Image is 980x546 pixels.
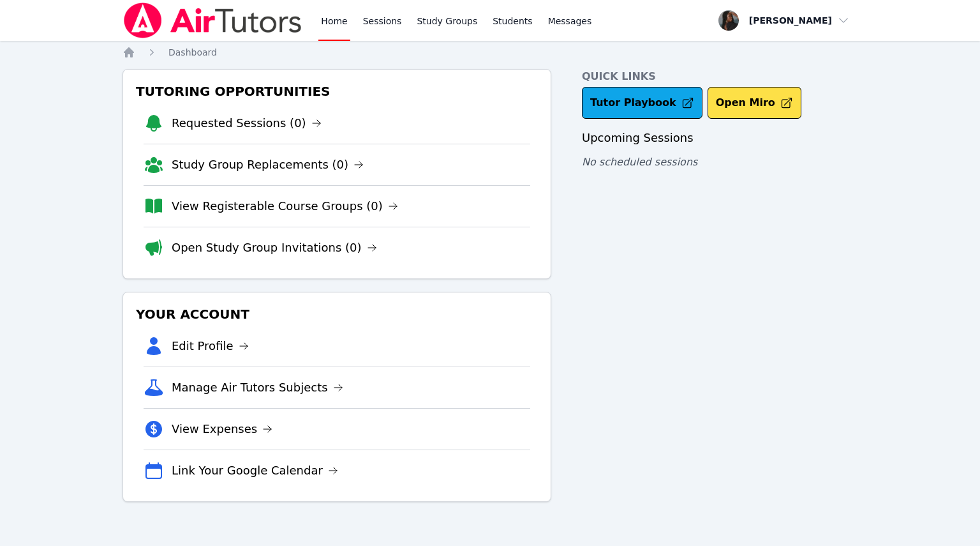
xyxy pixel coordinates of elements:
[172,197,398,215] a: View Registerable Course Groups (0)
[172,420,272,438] a: View Expenses
[172,462,338,480] a: Link Your Google Calendar
[172,379,343,397] a: Manage Air Tutors Subjects
[582,69,857,84] h4: Quick Links
[122,46,857,59] nav: Breadcrumb
[708,87,801,119] button: Open Miro
[168,47,217,57] span: Dashboard
[133,80,540,103] h3: Tutoring Opportunities
[582,129,857,147] h3: Upcoming Sessions
[172,337,249,355] a: Edit Profile
[582,87,702,119] a: Tutor Playbook
[582,156,697,168] span: No scheduled sessions
[133,303,540,326] h3: Your Account
[172,114,322,132] a: Requested Sessions (0)
[168,46,217,59] a: Dashboard
[172,156,364,174] a: Study Group Replacements (0)
[122,3,303,38] img: Air Tutors
[548,15,592,27] span: Messages
[172,239,377,257] a: Open Study Group Invitations (0)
